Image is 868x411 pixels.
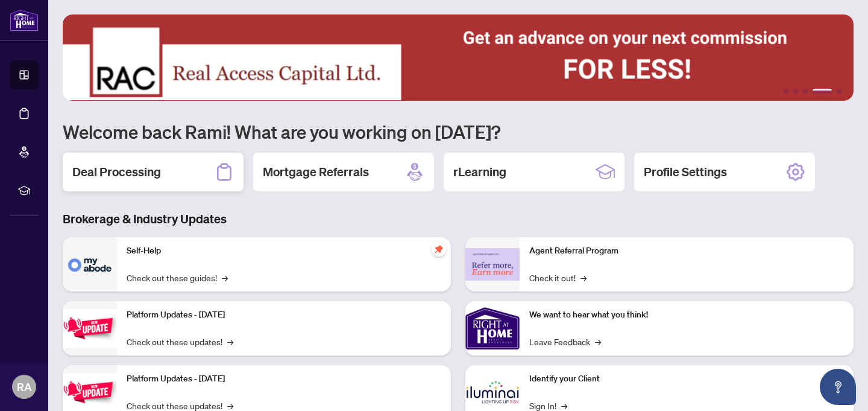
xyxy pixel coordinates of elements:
[432,242,446,256] span: pushpin
[63,14,854,101] img: Slide 3
[63,309,117,347] img: Platform Updates - July 21, 2025
[529,308,844,322] p: We want to hear what you think!
[17,378,32,395] span: RA
[72,164,161,180] h2: Deal Processing
[453,164,506,180] h2: rLearning
[793,89,798,94] button: 2
[227,335,233,348] span: →
[529,335,601,348] a: Leave Feedback→
[595,335,601,348] span: →
[465,301,520,355] img: We want to hear what you think!
[529,372,844,386] p: Identify your Client
[529,271,587,284] a: Check it out!→
[820,369,856,405] button: Open asap
[803,89,808,94] button: 3
[644,164,727,180] h2: Profile Settings
[813,89,832,94] button: 4
[529,244,844,258] p: Agent Referral Program
[465,248,520,281] img: Agent Referral Program
[222,271,228,284] span: →
[837,89,841,94] button: 5
[63,373,117,411] img: Platform Updates - July 8, 2025
[63,120,854,143] h1: Welcome back Rami! What are you working on [DATE]?
[580,271,587,284] span: →
[127,372,441,386] p: Platform Updates - [DATE]
[63,237,117,292] img: Self-Help
[784,89,788,94] button: 1
[263,164,369,180] h2: Mortgage Referrals
[127,244,441,258] p: Self-Help
[127,271,228,284] a: Check out these guides!→
[63,211,854,228] h3: Brokerage & Industry Updates
[10,9,39,31] img: logo
[127,308,441,322] p: Platform Updates - [DATE]
[127,335,233,348] a: Check out these updates!→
